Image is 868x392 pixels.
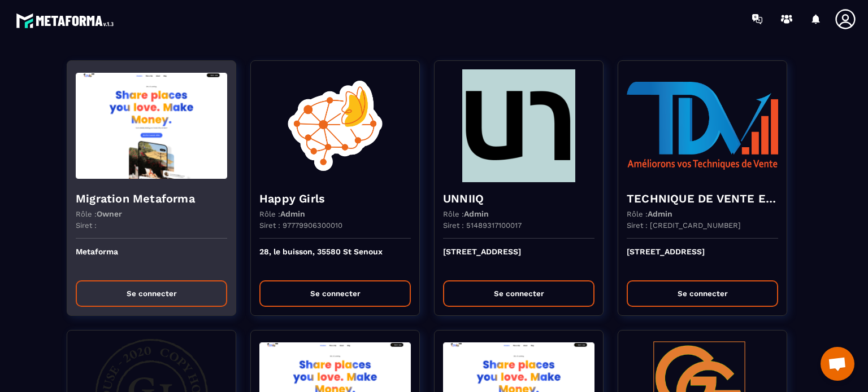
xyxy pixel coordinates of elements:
[443,191,594,206] h4: UNNIIQ
[648,209,672,218] span: Admin
[259,221,342,230] p: Siret : 97779906300010
[443,69,594,182] img: funnel-background
[76,191,227,206] h4: Migration Metaforma
[627,247,778,272] p: [STREET_ADDRESS]
[16,10,118,31] img: logo
[443,209,489,218] p: Rôle :
[627,221,741,230] p: Siret : [CREDIT_CARD_NUMBER]
[627,69,778,182] img: funnel-background
[76,209,122,218] p: Rôle :
[821,347,854,381] div: Ouvrir le chat
[259,209,305,218] p: Rôle :
[280,209,305,218] span: Admin
[259,280,411,307] button: Se connecter
[464,209,489,218] span: Admin
[76,280,227,307] button: Se connecter
[443,247,594,272] p: [STREET_ADDRESS]
[627,191,778,206] h4: TECHNIQUE DE VENTE EDITION
[76,69,227,182] img: funnel-background
[443,221,522,230] p: Siret : 51489317100017
[259,247,411,272] p: 28, le buisson, 35580 St Senoux
[76,247,227,272] p: Metaforma
[76,221,97,230] p: Siret :
[97,209,122,218] span: Owner
[627,209,672,218] p: Rôle :
[443,280,594,307] button: Se connecter
[259,69,411,182] img: funnel-background
[627,280,778,307] button: Se connecter
[259,191,411,206] h4: Happy Girls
